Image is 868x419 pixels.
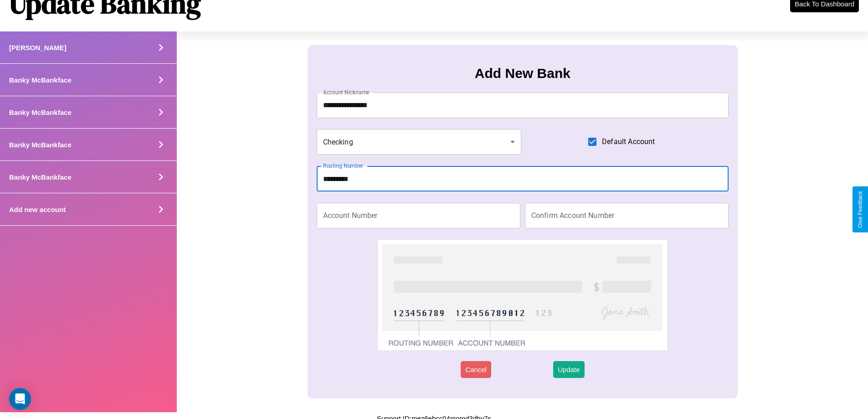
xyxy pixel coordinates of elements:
[378,240,667,350] img: check
[461,361,491,378] button: Cancel
[9,141,72,149] h4: Banky McBankface
[323,88,370,96] label: Account Nickname
[9,173,72,181] h4: Banky McBankface
[553,361,584,378] button: Update
[857,191,863,228] div: Give Feedback
[602,136,655,147] span: Default Account
[317,129,522,155] div: Checking
[475,66,570,81] h3: Add New Bank
[323,162,363,170] label: Routing Number
[9,76,72,84] h4: Banky McBankface
[9,206,66,213] h4: Add new account
[9,388,31,410] div: Open Intercom Messenger
[9,44,67,52] h4: [PERSON_NAME]
[9,109,72,116] h4: Banky McBankface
